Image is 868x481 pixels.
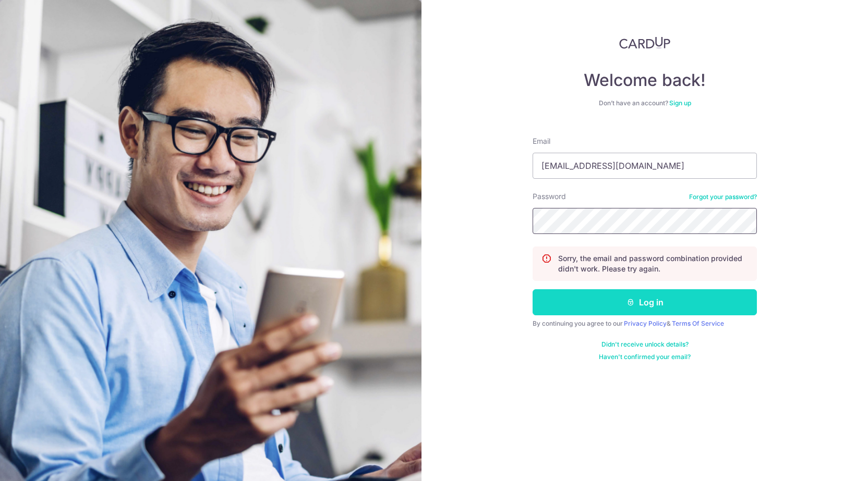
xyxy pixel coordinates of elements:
[533,289,757,315] button: Log in
[619,36,670,49] img: CardUp Logo
[533,136,550,146] label: Email
[601,340,689,349] a: Didn't receive unlock details?
[669,99,691,107] a: Sign up
[672,319,724,327] a: Terms Of Service
[533,191,566,202] label: Password
[533,70,757,91] h4: Welcome back!
[599,353,691,361] a: Haven't confirmed your email?
[624,319,667,327] a: Privacy Policy
[533,99,757,107] div: Don’t have an account?
[558,253,748,274] p: Sorry, the email and password combination provided didn't work. Please try again.
[689,193,757,201] a: Forgot your password?
[533,153,757,179] input: Enter your Email
[533,319,757,328] div: By continuing you agree to our &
